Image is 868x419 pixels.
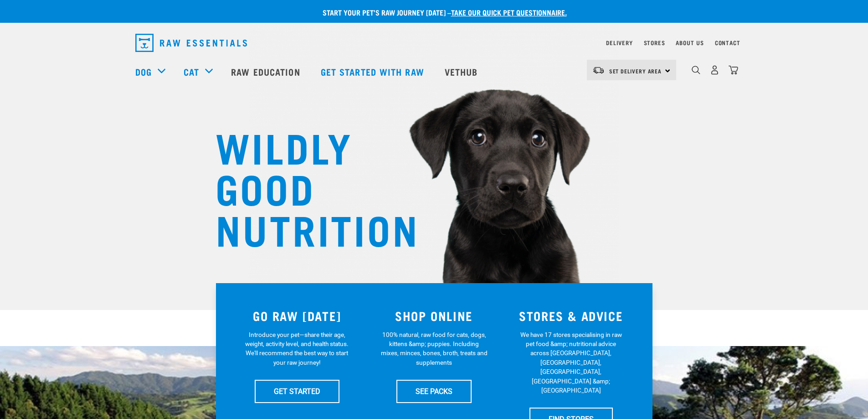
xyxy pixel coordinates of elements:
[592,66,605,74] img: van-moving.png
[222,53,311,90] a: Raw Education
[609,69,662,72] span: Set Delivery Area
[234,309,360,323] h3: GO RAW [DATE]
[644,41,665,44] a: Stores
[135,34,247,52] img: Raw Essentials Logo
[380,330,488,367] p: 100% natural, raw food for cats, dogs, kittens &amp; puppies. Including mixes, minces, bones, bro...
[436,53,489,90] a: Vethub
[216,125,398,248] h1: WILDLY GOOD NUTRITION
[135,65,152,78] a: Dog
[451,10,567,14] a: take our quick pet questionnaire.
[508,309,634,323] h3: STORES & ADVICE
[676,41,704,44] a: About Us
[729,65,738,75] img: home-icon@2x.png
[243,330,350,367] p: Introduce your pet—share their age, weight, activity level, and health status. We'll recommend th...
[606,41,632,44] a: Delivery
[128,30,740,56] nav: dropdown navigation
[710,65,719,75] img: user.png
[518,330,625,395] p: We have 17 stores specialising in raw pet food &amp; nutritional advice across [GEOGRAPHIC_DATA],...
[692,66,700,74] img: home-icon-1@2x.png
[371,309,497,323] h3: SHOP ONLINE
[312,53,436,90] a: Get started with Raw
[184,65,199,78] a: Cat
[255,380,339,403] a: GET STARTED
[396,380,472,403] a: SEE PACKS
[715,41,740,44] a: Contact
